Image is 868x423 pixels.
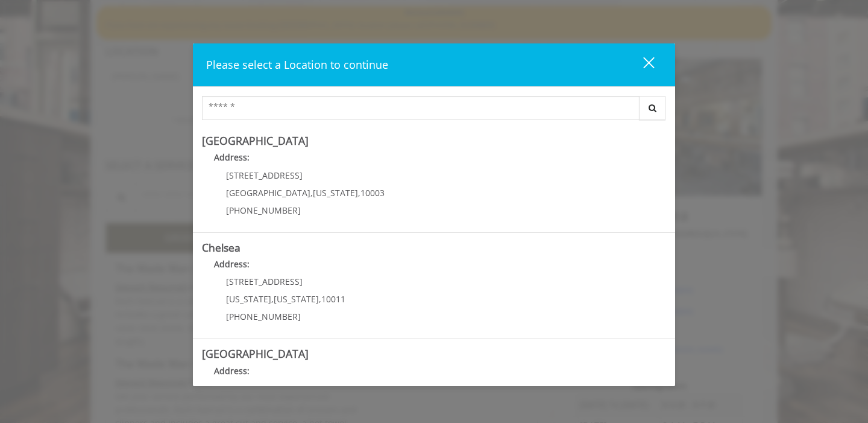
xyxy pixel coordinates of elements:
[621,52,662,77] button: close dialog
[271,293,274,305] span: ,
[202,96,666,126] div: Center Select
[226,293,271,305] span: [US_STATE]
[202,133,309,148] b: [GEOGRAPHIC_DATA]
[319,293,321,305] span: ,
[226,205,301,216] span: [PHONE_NUMBER]
[274,293,319,305] span: [US_STATE]
[313,187,358,199] span: [US_STATE]
[358,187,360,199] span: ,
[226,276,303,287] span: [STREET_ADDRESS]
[202,96,640,120] input: Search Center
[310,187,313,199] span: ,
[629,56,653,74] div: close dialog
[214,258,250,270] b: Address:
[202,346,309,361] b: [GEOGRAPHIC_DATA]
[360,187,385,199] span: 10003
[214,151,250,163] b: Address:
[321,293,345,305] span: 10011
[226,311,301,322] span: [PHONE_NUMBER]
[202,240,241,255] b: Chelsea
[226,187,310,199] span: [GEOGRAPHIC_DATA]
[214,365,250,377] b: Address:
[226,170,303,181] span: [STREET_ADDRESS]
[646,104,659,112] i: Search button
[206,57,388,72] span: Please select a Location to continue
